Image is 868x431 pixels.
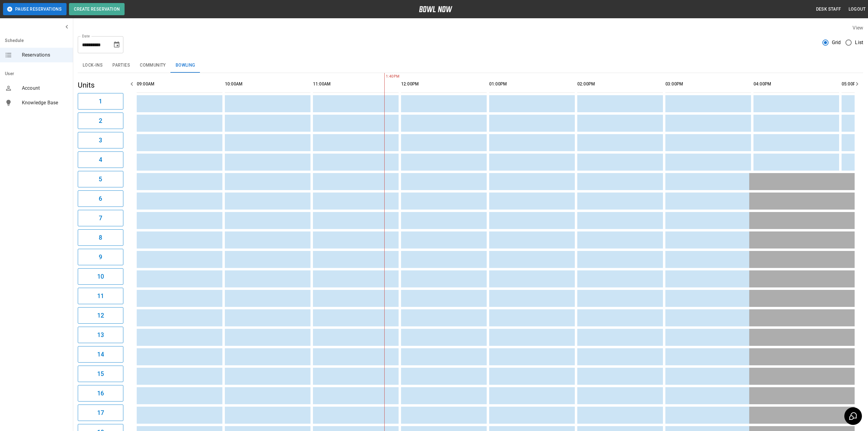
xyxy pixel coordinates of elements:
[97,330,104,340] h6: 13
[99,213,102,223] h6: 7
[78,58,108,73] button: Lock-ins
[401,75,487,93] th: 12:00PM
[97,369,104,379] h6: 15
[78,346,123,363] button: 14
[69,3,125,15] button: Create Reservation
[832,39,841,46] span: Grid
[22,51,68,59] span: Reservations
[78,93,123,109] button: 1
[99,116,102,126] h6: 2
[78,327,123,343] button: 13
[78,151,123,168] button: 4
[97,291,104,301] h6: 11
[78,366,123,382] button: 15
[78,405,123,421] button: 17
[78,249,123,265] button: 9
[78,385,123,401] button: 16
[111,39,123,51] button: Choose date, selected date is Sep 14, 2025
[99,252,102,262] h6: 9
[78,210,123,226] button: 7
[855,39,863,46] span: List
[135,58,171,73] button: Community
[78,58,863,73] div: inventory tabs
[97,311,104,320] h6: 12
[22,85,68,92] span: Account
[313,75,399,93] th: 11:00AM
[99,135,102,145] h6: 3
[384,74,386,80] span: 1:40PM
[22,99,68,106] span: Knowledge Base
[171,58,200,73] button: Bowling
[78,288,123,304] button: 11
[137,75,222,93] th: 09:00AM
[97,349,104,359] h6: 14
[99,174,102,184] h6: 5
[99,194,102,203] h6: 6
[97,408,104,418] h6: 17
[78,268,123,285] button: 10
[78,190,123,207] button: 6
[3,3,67,15] button: Pause Reservations
[108,58,135,73] button: Parties
[97,272,104,281] h6: 10
[99,233,102,242] h6: 8
[419,6,452,12] img: logo
[853,25,863,31] label: View
[99,155,102,165] h6: 4
[78,307,123,324] button: 12
[78,229,123,246] button: 8
[78,132,123,148] button: 3
[78,80,123,90] h5: Units
[99,96,102,106] h6: 1
[225,75,310,93] th: 10:00AM
[846,4,868,15] button: Logout
[814,4,844,15] button: Desk Staff
[78,171,123,187] button: 5
[97,388,104,398] h6: 16
[78,113,123,129] button: 2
